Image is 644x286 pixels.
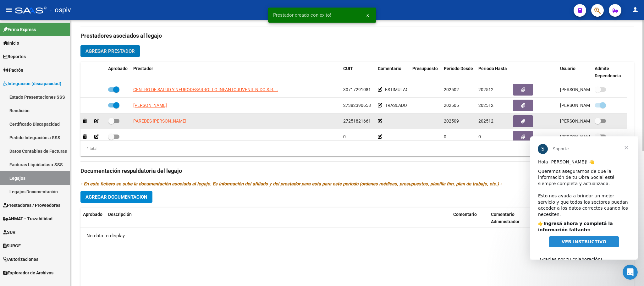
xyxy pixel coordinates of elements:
[131,62,341,83] datatable-header-cell: Prestador
[491,212,520,224] span: Comentario Administrador
[3,53,26,60] span: Reportes
[560,66,575,71] span: Usuario
[530,136,638,260] iframe: Intercom live chat mensaje
[3,229,15,236] span: SUR
[361,9,374,21] button: x
[595,66,621,78] span: Admite Dependencia
[343,87,371,92] span: 30717291081
[108,66,128,71] span: Aprobado
[623,265,638,280] iframe: Intercom live chat
[476,62,510,83] datatable-header-cell: Periodo Hasta
[453,212,477,217] span: Comentario
[3,26,36,33] span: Firma Express
[631,6,639,14] mat-icon: person
[133,118,186,124] span: PAREDES [PERSON_NAME]
[106,208,451,228] datatable-header-cell: Descripción
[3,40,19,47] span: Inicio
[108,212,132,217] span: Descripción
[80,208,106,228] datatable-header-cell: Aprobado
[80,45,140,57] button: Agregar Prestador
[444,118,459,124] span: 202509
[85,194,147,200] span: Agregar Documentacion
[366,12,369,18] span: x
[478,134,481,139] span: 0
[3,242,21,249] span: SURGE
[80,167,634,175] h3: Documentación respaldatoria del legajo
[385,87,440,92] span: ESTIMULACION TEMPRANA
[444,66,473,71] span: Periodo Desde
[385,103,410,108] span: TRASLADOS
[444,134,446,139] span: 0
[3,256,38,263] span: Autorizaciones
[50,3,71,17] span: - ospiv
[3,269,53,276] span: Explorador de Archivos
[85,48,135,54] span: Agregar Prestador
[560,103,609,108] span: [PERSON_NAME] [DATE]
[273,12,331,18] span: Prestador creado con exito!
[133,103,167,108] span: [PERSON_NAME]
[343,66,353,71] span: CUIT
[133,66,153,71] span: Prestador
[80,228,634,244] div: No data to display
[451,208,488,228] datatable-header-cell: Comentario
[378,66,401,71] span: Comentario
[3,67,23,74] span: Padrón
[106,62,131,83] datatable-header-cell: Aprobado
[478,66,507,71] span: Periodo Hasta
[5,6,13,14] mat-icon: menu
[3,80,61,87] span: Integración (discapacidad)
[80,31,634,40] h3: Prestadores asociados al legajo
[8,114,100,132] div: ¡Gracias por tu colaboración! ​
[375,62,410,83] datatable-header-cell: Comentario
[441,62,476,83] datatable-header-cell: Periodo Desde
[80,191,152,203] button: Agregar Documentacion
[83,212,102,217] span: Aprobado
[412,66,438,71] span: Presupuesto
[478,103,493,108] span: 202512
[341,62,375,83] datatable-header-cell: CUIT
[80,181,502,187] i: - En este fichero se sube la documentación asociada al legajo. Es información del afiliado y del ...
[560,87,609,92] span: [PERSON_NAME] [DATE]
[560,134,609,139] span: [PERSON_NAME] [DATE]
[3,215,52,222] span: ANMAT - Trazabilidad
[444,103,459,108] span: 202505
[478,118,493,124] span: 202512
[3,202,60,209] span: Prestadores / Proveedores
[592,62,627,83] datatable-header-cell: Admite Dependencia
[343,118,371,124] span: 27251821661
[343,103,371,108] span: 27382390658
[133,87,278,92] span: CENTRO DE SALUD Y NEURODESARROLLO INFANTOJUVENIL NIDO S.R.L.
[80,145,97,152] div: 4 total
[488,208,545,228] datatable-header-cell: Comentario Administrador
[343,134,346,139] span: 0
[478,87,493,92] span: 202512
[444,87,459,92] span: 202502
[558,62,592,83] datatable-header-cell: Usuario
[410,62,441,83] datatable-header-cell: Presupuesto
[560,118,609,124] span: [PERSON_NAME] [DATE]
